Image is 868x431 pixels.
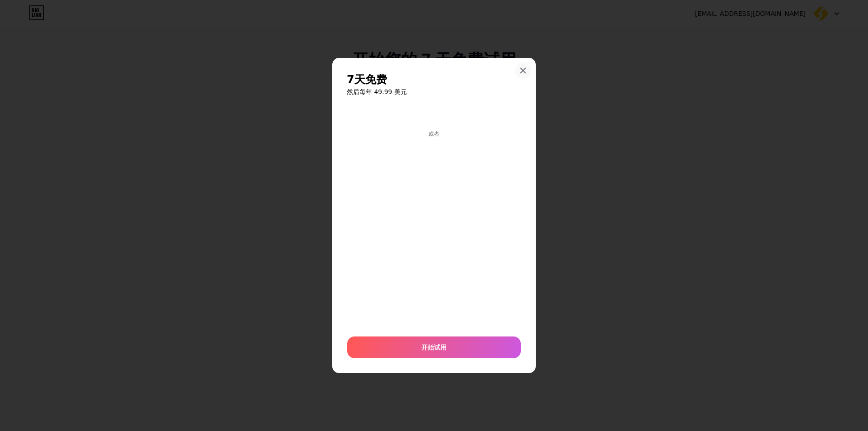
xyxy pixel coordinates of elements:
[347,106,521,128] iframe: 安全支付按钮框
[421,343,447,351] font: 开始试用
[347,73,387,86] font: 7天免费
[345,138,523,327] iframe: 安全支付输入框
[347,88,407,95] font: 然后每年 49.99 美元
[429,131,439,137] font: 或者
